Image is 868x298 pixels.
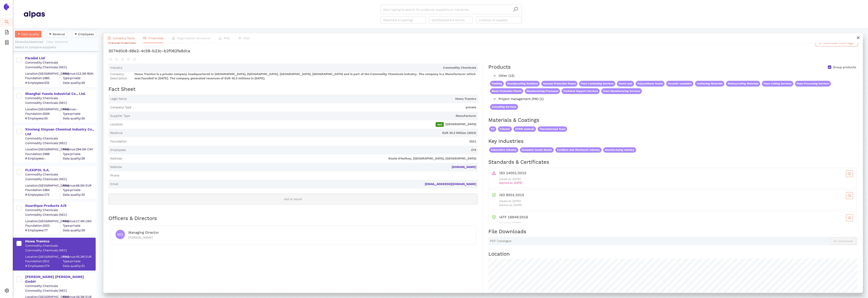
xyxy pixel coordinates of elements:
span: Type: private [63,188,95,192]
span: Website [110,165,122,169]
div: ISO 14001:2015 [499,170,853,177]
span: star [108,57,113,61]
span: Manufacturing Industry [603,147,636,153]
button: close [853,33,863,43]
span: # Employees: 50 [25,116,60,120]
span: Data quality: 29 [63,156,95,161]
span: 274 [127,148,476,152]
span: Financials [148,36,163,40]
div: Location: [GEOGRAPHIC_DATA] [25,71,60,76]
span: Foundation: 2006 [25,112,60,116]
span: star [132,57,137,61]
span: PDF Catalogue [490,239,511,243]
span: Cushioning Materials [695,81,724,87]
button: caret-downData quality [15,31,41,38]
span: EPDM material [514,126,536,132]
span: Data quality: 29 [63,228,95,232]
p: Expires at: [DATE] [499,203,853,207]
span: Location [110,122,123,127]
div: Howa Tramico [25,239,95,244]
span: Acoustic Insulation [666,81,693,87]
h2: Officers & Directors [108,215,478,222]
h2: Materials & Coatings [488,117,858,124]
span: Organization structure [177,36,210,40]
span: 2011 [129,139,476,144]
span: Harness Protection Foams [541,81,577,87]
h2: Key Industries [488,138,858,145]
span: Revenue [53,32,65,36]
div: [PERSON_NAME] [128,235,471,240]
span: [GEOGRAPHIC_DATA] [124,122,476,127]
span: warning [219,37,222,40]
span: apartment [172,37,175,40]
span: star [114,57,119,61]
div: IATF 16949:2016 [499,214,853,221]
span: PU [489,126,496,132]
div: Location: [GEOGRAPHIC_DATA] [25,255,60,259]
span: caret-down [49,33,52,36]
span: Data quality: 31 [63,264,95,268]
div: Commodity Chemicals (NEC) [25,141,95,145]
div: Commodity Chemicals [25,172,95,177]
button: cloud-download [846,170,853,177]
span: Foundation [110,139,127,144]
h1: 3074d0c8-68e2-4c58-b23c-b2f062fa8dca [108,48,858,54]
span: Data quality: 29 [63,81,95,85]
span: fund-view [143,37,146,40]
span: Manufacturer [132,114,476,118]
span: MD [117,230,123,239]
div: Guardique Products A/S [25,203,95,208]
div: Revenue: 294.5M CNY [63,147,95,152]
span: Foundation: 1964 [25,188,60,192]
span: Employees [78,32,94,36]
span: foams seal [617,81,634,87]
span: Address [110,156,122,161]
span: cloud-download [819,41,822,45]
div: Xinxiang Xinyuan Chemical Industry Co., Ltd [25,127,95,137]
span: # Employees: 274 [25,264,60,268]
span: 43 results, 0 selected [15,40,43,43]
span: Type: private [63,224,95,228]
span: Foam Manufacturing Services [601,88,642,94]
button: caret-downRevenue [46,31,67,38]
span: # Employees: 532 [25,81,60,85]
span: Data quality [21,32,39,36]
span: container [5,39,9,47]
span: Howa Tramico is a private company headquartered in [GEOGRAPHIC_DATA], [GEOGRAPHIC_DATA], [GEOGRAP... [135,72,476,80]
span: EUR 45.2 Million (2023) [124,131,476,135]
span: search [513,7,518,12]
span: setting [5,287,9,295]
div: Commodity Chemicals (NEC) [25,213,95,217]
div: Commodity Chemicals [25,96,95,100]
h2: File Downloads [488,228,858,235]
span: Company Description [110,72,133,80]
span: Consumer Goods Sector [520,147,554,153]
span: Beam Protection Foams [490,88,523,94]
span: Foam Cutting Services [762,81,793,87]
span: search [5,18,9,27]
div: Commodity Chemicals (NEC) [25,248,95,253]
span: Foam Processing Services [795,81,831,87]
span: Polyurethane Foams [636,81,665,87]
span: Phone [110,174,119,178]
span: Consulting Services [490,104,518,110]
div: Revenue: 17.4M USD [63,219,95,223]
span: Project management (PM) (1) [499,97,856,102]
span: Aa3 [436,122,444,127]
span: Polymer [498,126,512,132]
span: file-add [5,29,9,37]
div: ISO 9001:2015 [499,192,853,199]
div: Commodity Chemicals [25,61,95,65]
span: star [120,57,125,61]
p: Issued at: [DATE] [499,221,853,225]
span: Foam Laminating Services [579,81,615,87]
span: Industry [110,66,122,70]
div: Revenue: 45.2M EUR [63,255,95,259]
span: Group products [831,65,858,69]
span: Furniture And Woodwork Industry [555,147,602,153]
span: eye [238,37,241,40]
span: Thermoformed foam [538,126,567,132]
div: Select to compare suppliers [15,45,96,49]
div: Commodity Chemicals (NEC) [25,288,95,293]
span: cloud-download [846,172,853,175]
